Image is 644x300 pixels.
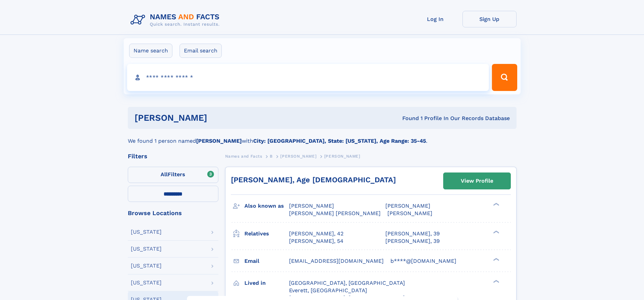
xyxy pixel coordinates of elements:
[492,202,500,207] div: ❯
[385,237,440,245] a: [PERSON_NAME], 39
[128,129,517,145] div: We found 1 person named with .
[253,138,426,144] b: City: [GEOGRAPHIC_DATA], State: [US_STATE], Age Range: 35-45
[270,152,273,160] a: B
[289,203,334,209] span: [PERSON_NAME]
[385,203,430,209] span: [PERSON_NAME]
[492,257,500,261] div: ❯
[161,171,168,178] span: All
[131,246,162,252] div: [US_STATE]
[180,44,222,58] label: Email search
[127,64,489,91] input: search input
[492,279,500,283] div: ❯
[387,210,432,216] span: [PERSON_NAME]
[289,230,343,237] a: [PERSON_NAME], 42
[244,277,289,289] h3: Lived in
[462,11,517,27] a: Sign Up
[244,200,289,212] h3: Also known as
[225,152,262,160] a: Names and Facts
[492,230,500,234] div: ❯
[492,64,517,91] button: Search Button
[324,154,360,159] span: [PERSON_NAME]
[289,210,381,216] span: [PERSON_NAME] [PERSON_NAME]
[196,138,242,144] b: [PERSON_NAME]
[289,237,343,245] a: [PERSON_NAME], 54
[128,153,218,159] div: Filters
[135,114,305,122] h1: [PERSON_NAME]
[444,173,510,189] a: View Profile
[289,287,367,294] span: Everett, [GEOGRAPHIC_DATA]
[244,255,289,267] h3: Email
[305,115,510,122] div: Found 1 Profile In Our Records Database
[280,152,316,160] a: [PERSON_NAME]
[131,280,162,285] div: [US_STATE]
[385,230,440,237] a: [PERSON_NAME], 39
[128,11,225,29] img: Logo Names and Facts
[244,228,289,239] h3: Relatives
[289,258,384,264] span: [EMAIL_ADDRESS][DOMAIN_NAME]
[131,229,162,235] div: [US_STATE]
[280,154,316,159] span: [PERSON_NAME]
[131,263,162,269] div: [US_STATE]
[461,173,493,189] div: View Profile
[408,11,462,27] a: Log In
[231,176,396,184] a: [PERSON_NAME], Age [DEMOGRAPHIC_DATA]
[128,167,218,183] label: Filters
[270,154,273,159] span: B
[128,210,218,216] div: Browse Locations
[289,280,405,286] span: [GEOGRAPHIC_DATA], [GEOGRAPHIC_DATA]
[129,44,172,58] label: Name search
